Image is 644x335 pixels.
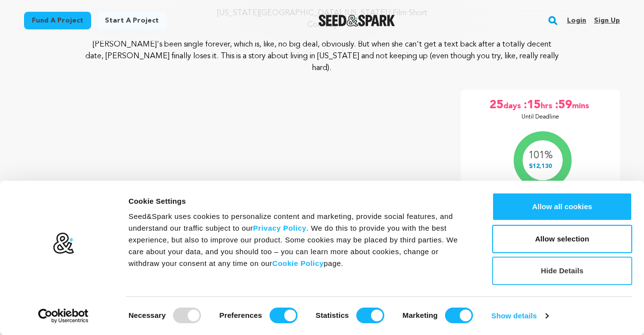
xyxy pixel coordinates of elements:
img: logo [52,232,74,255]
span: :59 [554,97,572,113]
span: 25 [490,97,503,113]
a: Show details [492,309,548,323]
span: hrs [541,97,554,113]
strong: Marketing [402,311,438,319]
strong: Statistics [316,311,349,319]
a: Usercentrics Cookiebot - opens in a new window [21,309,106,323]
a: Cookie Policy [272,259,324,267]
button: Hide Details [492,257,632,285]
strong: Necessary [128,311,166,319]
span: days [503,97,523,113]
a: Fund a project [24,12,91,29]
strong: Preferences [220,311,262,319]
p: Until Deadline [521,113,559,121]
a: Sign up [594,13,620,28]
a: Login [567,13,586,28]
span: :15 [523,97,541,113]
button: Allow selection [492,225,632,253]
p: [PERSON_NAME]'s been single forever, which is, like, no big deal, obviously. But when she can't g... [84,39,561,74]
button: Allow all cookies [492,192,632,221]
div: Seed&Spark uses cookies to personalize content and marketing, provide social features, and unders... [128,211,470,269]
legend: Consent Selection [128,304,128,304]
img: Seed&Spark Logo Dark Mode [319,15,396,26]
a: Seed&Spark Homepage [319,15,396,26]
a: Privacy Policy [253,224,306,232]
div: Cookie Settings [128,195,470,207]
span: mins [572,97,591,113]
a: Start a project [97,12,167,29]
